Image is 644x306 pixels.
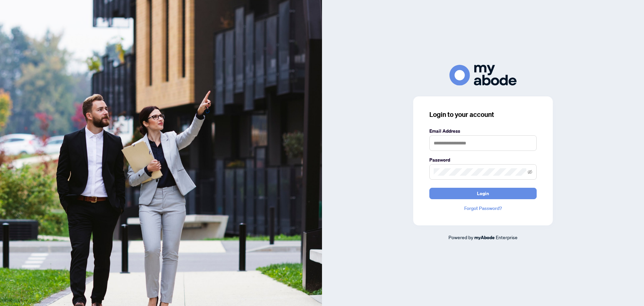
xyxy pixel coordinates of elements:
[528,170,532,174] span: eye-invisible
[429,188,537,199] button: Login
[429,156,537,164] label: Password
[474,234,495,241] a: myAbode
[477,188,489,199] span: Login
[448,234,473,240] span: Powered by
[429,205,537,212] a: Forgot Password?
[429,127,537,135] label: Email Address
[496,234,518,240] span: Enterprise
[449,65,517,85] img: ma-logo
[429,110,537,119] h3: Login to your account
